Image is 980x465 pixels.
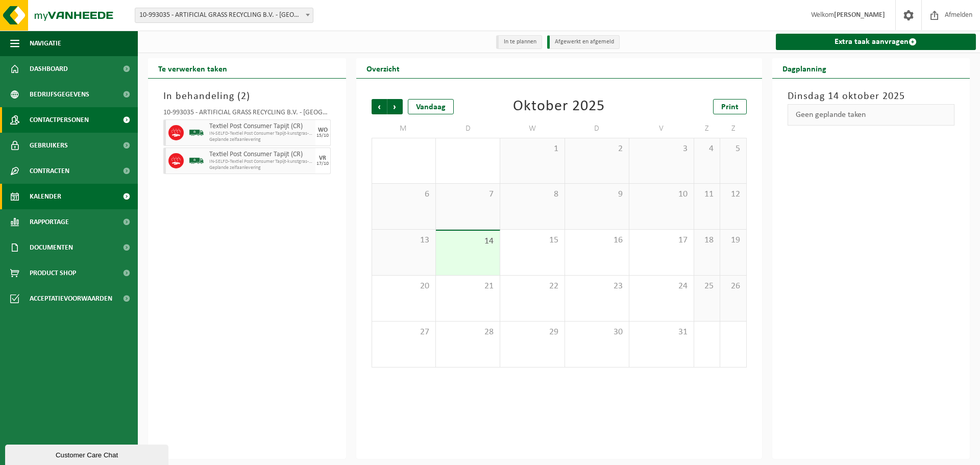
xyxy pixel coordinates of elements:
td: D [436,119,500,138]
img: BL-SO-LV [189,125,204,140]
td: M [372,119,436,138]
iframe: chat widget [5,443,170,465]
span: Rapportage [30,209,69,235]
span: 10-993035 - ARTIFICIAL GRASS RECYCLING B.V. - AMSTERDAM [135,8,313,23]
h3: In behandeling ( ) [163,89,331,104]
td: D [565,119,629,138]
span: Vorige [372,99,387,114]
a: Extra taak aanvragen [776,34,976,50]
span: 22 [505,281,559,292]
span: 15 [505,235,559,246]
span: 20 [377,281,430,292]
span: Dashboard [30,56,68,82]
span: IN-SELFD-Textiel Post Consumer Tapijt-kunstgras-AGR [209,131,313,137]
span: 28 [441,327,495,338]
span: 1 [505,143,559,155]
span: 23 [570,281,624,292]
span: 26 [725,281,741,292]
div: 15/10 [316,133,329,138]
span: Documenten [30,235,73,260]
span: 25 [699,281,715,292]
span: Print [721,103,739,111]
span: Geplande zelfaanlevering [209,165,313,171]
strong: [PERSON_NAME] [834,11,885,19]
li: Afgewerkt en afgemeld [547,35,620,49]
a: Print [713,99,747,114]
span: Contracten [30,158,69,184]
span: 31 [634,327,688,338]
div: VR [319,155,326,161]
span: 12 [725,189,741,200]
h2: Te verwerken taken [148,58,237,78]
span: Product Shop [30,260,76,286]
span: 13 [377,235,430,246]
span: 8 [505,189,559,200]
span: 24 [634,281,688,292]
span: Kalender [30,184,61,209]
span: Contactpersonen [30,107,89,133]
span: 11 [699,189,715,200]
span: 10 [634,189,688,200]
span: Acceptatievoorwaarden [30,286,112,311]
span: Textiel Post Consumer Tapijt (CR) [209,151,313,159]
span: 3 [634,143,688,155]
td: V [629,119,694,138]
div: Oktober 2025 [513,99,605,114]
span: 17 [634,235,688,246]
span: 29 [505,327,559,338]
span: Bedrijfsgegevens [30,82,89,107]
span: 6 [377,189,430,200]
span: 5 [725,143,741,155]
img: BL-SO-LV [189,153,204,168]
span: 4 [699,143,715,155]
span: Navigatie [30,31,61,56]
span: 21 [441,281,495,292]
li: In te plannen [496,35,542,49]
span: 27 [377,327,430,338]
span: 2 [241,91,247,102]
span: 16 [570,235,624,246]
span: 18 [699,235,715,246]
span: 9 [570,189,624,200]
td: Z [720,119,746,138]
h2: Overzicht [356,58,410,78]
div: 17/10 [316,161,329,166]
span: Gebruikers [30,133,68,158]
span: 30 [570,327,624,338]
span: 19 [725,235,741,246]
div: 10-993035 - ARTIFICIAL GRASS RECYCLING B.V. - [GEOGRAPHIC_DATA] [163,109,331,119]
span: 2 [570,143,624,155]
span: IN-SELFD-Textiel Post Consumer Tapijt-kunstgras-AGR [209,159,313,165]
span: 10-993035 - ARTIFICIAL GRASS RECYCLING B.V. - AMSTERDAM [135,8,313,22]
span: Geplande zelfaanlevering [209,137,313,143]
div: WO [318,127,328,133]
td: W [500,119,565,138]
span: 14 [441,236,495,247]
div: Geen geplande taken [788,104,955,126]
span: 7 [441,189,495,200]
div: Vandaag [408,99,454,114]
td: Z [694,119,720,138]
span: Volgende [387,99,403,114]
h3: Dinsdag 14 oktober 2025 [788,89,955,104]
span: Textiel Post Consumer Tapijt (CR) [209,123,313,131]
h2: Dagplanning [772,58,837,78]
